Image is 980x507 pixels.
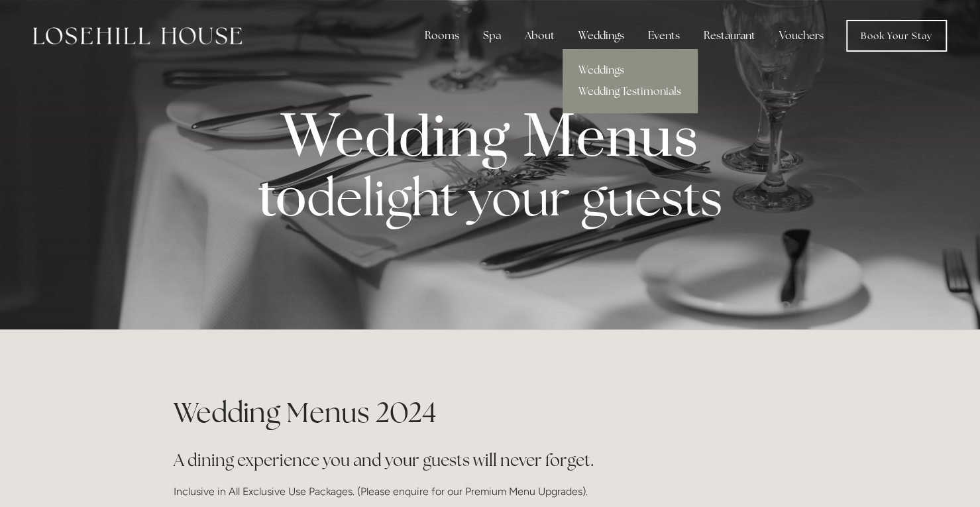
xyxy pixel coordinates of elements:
div: Rooms [414,23,470,49]
div: Events [637,23,690,49]
img: Losehill House [33,27,242,44]
a: Book Your Stay [846,20,947,52]
h1: Wedding Menus 2024 [174,393,807,432]
a: Weddings [563,60,697,81]
div: Spa [472,23,512,49]
div: About [514,23,565,49]
p: Inclusive in All Exclusive Use Packages. (Please enquire for our Premium Menu Upgrades). [174,482,807,500]
a: Wedding Testimonials [563,81,697,102]
strong: delight your guests [307,165,722,230]
h2: A dining experience you and your guests will never forget. [174,449,807,472]
div: Weddings [568,23,635,49]
a: Vouchers [769,23,834,49]
div: Restaurant [693,23,766,49]
p: Wedding Menus to [195,113,786,231]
